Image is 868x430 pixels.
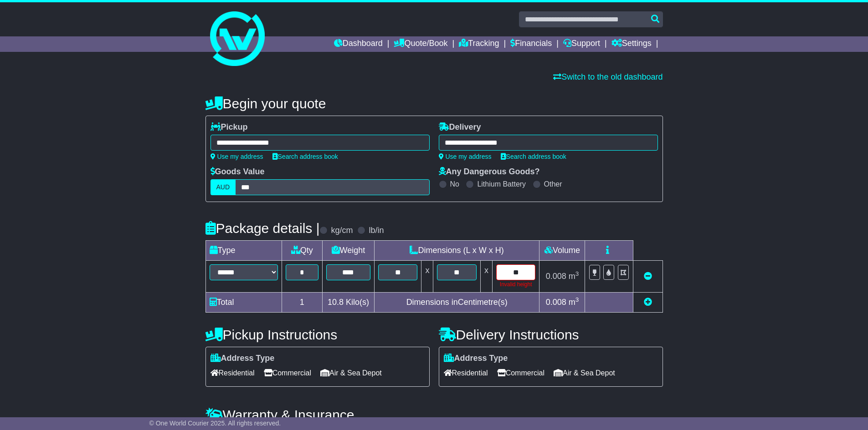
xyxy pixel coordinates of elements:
[205,407,663,422] h4: Warranty & Insurance
[644,272,652,281] a: Remove this item
[439,327,663,342] h4: Delivery Instructions
[510,36,552,52] a: Financials
[439,167,540,177] label: Any Dangerous Goods?
[496,280,536,288] div: Invalid height
[320,366,382,380] span: Air & Sea Depot
[575,296,579,303] sup: 3
[282,293,322,313] td: 1
[369,226,384,236] label: lb/in
[575,270,579,277] sup: 3
[501,153,566,160] a: Search address book
[264,366,311,380] span: Commercial
[211,153,263,160] a: Use my address
[328,298,344,307] span: 10.8
[546,298,566,307] span: 0.008
[334,36,383,52] a: Dashboard
[211,167,265,177] label: Goods Value
[546,272,566,281] span: 0.008
[497,366,544,380] span: Commercial
[444,354,508,364] label: Address Type
[611,36,652,52] a: Settings
[439,153,492,160] a: Use my address
[480,261,492,293] td: x
[211,179,236,195] label: AUD
[477,180,526,188] label: Lithium Battery
[205,327,430,342] h4: Pickup Instructions
[205,241,282,261] td: Type
[459,36,499,52] a: Tracking
[322,241,374,261] td: Weight
[569,298,579,307] span: m
[331,226,353,236] label: kg/cm
[205,96,663,111] h4: Begin your quote
[539,241,585,261] td: Volume
[205,293,282,313] td: Total
[421,261,433,293] td: x
[444,366,488,380] span: Residential
[282,241,322,261] td: Qty
[211,366,255,380] span: Residential
[394,36,447,52] a: Quote/Book
[205,221,320,236] h4: Package details |
[644,298,652,307] a: Add new item
[149,420,281,427] span: © One World Courier 2025. All rights reserved.
[563,36,600,52] a: Support
[374,293,539,313] td: Dimensions in Centimetre(s)
[374,241,539,261] td: Dimensions (L x W x H)
[272,153,338,160] a: Search address book
[553,72,663,81] a: Switch to the old dashboard
[322,293,374,313] td: Kilo(s)
[211,354,275,364] label: Address Type
[569,272,579,281] span: m
[544,180,562,188] label: Other
[439,122,481,132] label: Delivery
[554,366,615,380] span: Air & Sea Depot
[211,122,248,132] label: Pickup
[450,180,459,188] label: No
